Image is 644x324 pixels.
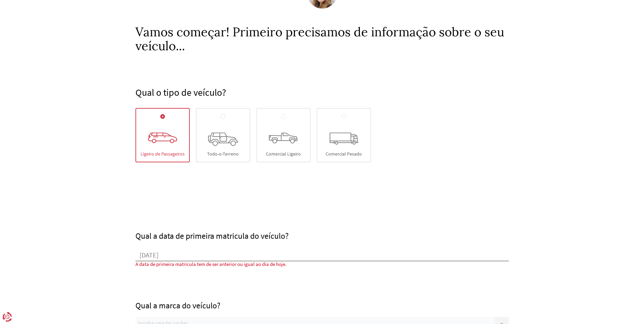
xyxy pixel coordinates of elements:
[135,231,289,241] label: Qual a data de primeira matricula do veículo?
[135,300,220,311] span: Qual a marca do veículo?
[266,151,301,156] span: Comercial Ligeiro
[141,151,185,156] span: Ligeiro de Passageiros
[135,261,287,267] span: A data de primeira matricula tem de ser anterior ou igual ao dia de hoje.
[326,151,362,156] span: Comercial Pesado
[207,151,239,156] span: Todo-o-Terreno
[135,25,509,53] h3: Vamos começar! Primeiro precisamos de informação sobre o seu veículo...
[135,251,509,261] input: ex. 10/01/2015
[135,87,509,98] h4: Qual o tipo de veículo?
